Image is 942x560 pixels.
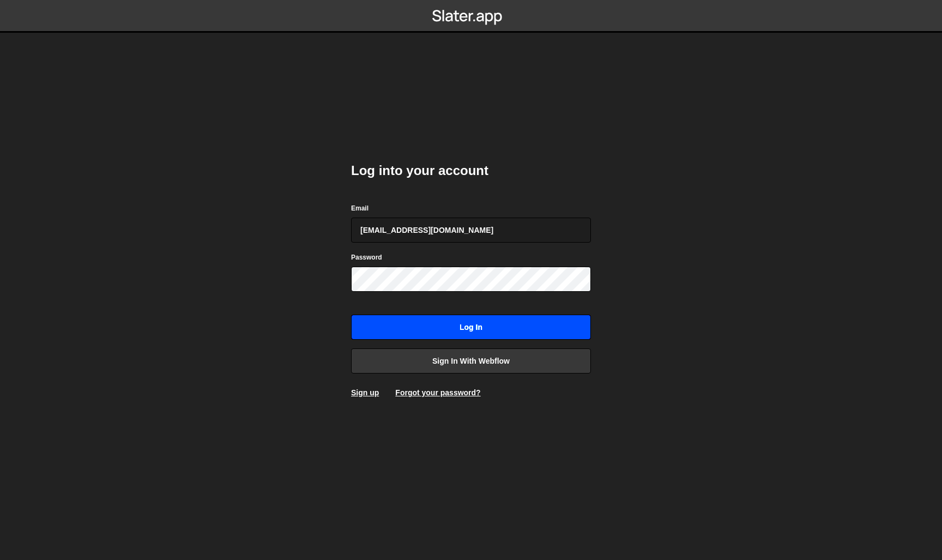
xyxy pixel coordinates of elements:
a: Forgot your password? [395,388,480,397]
h2: Log into your account [351,162,591,179]
a: Sign in with Webflow [351,348,591,374]
label: Email [351,203,369,214]
input: Log in [351,315,591,340]
a: Sign up [351,388,379,397]
label: Password [351,252,382,263]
